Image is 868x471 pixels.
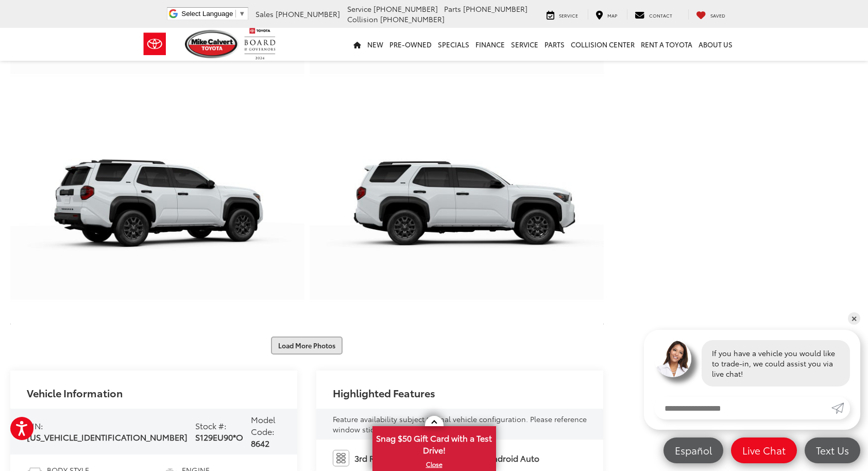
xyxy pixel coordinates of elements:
a: New [364,28,386,61]
span: Collision [347,14,378,24]
a: Select Language​ [181,10,245,18]
span: [PHONE_NUMBER] [380,14,445,24]
a: Español [663,438,723,463]
input: Enter your message [654,397,831,419]
a: Parts [541,28,568,61]
span: [PHONE_NUMBER] [373,4,438,14]
span: ▼ [239,10,245,18]
span: [US_VEHICLE_IDENTIFICATION_NUMBER] [27,431,188,443]
span: Saved [710,12,725,19]
a: Submit [831,397,850,419]
span: Map [607,12,617,19]
span: Parts [444,4,461,14]
span: Snag $50 Gift Card with a Test Drive! [373,427,495,459]
span: VIN: [27,419,43,431]
span: Contact [649,12,672,19]
span: 8642 [251,437,269,449]
span: Service [347,4,371,14]
a: About Us [695,28,736,61]
span: Android Auto [487,452,539,464]
span: Model Code: [251,413,276,437]
img: 2025 Toyota 4Runner SR5 [307,103,606,328]
a: Map [588,9,625,20]
span: [PHONE_NUMBER] [276,9,340,19]
img: 2025 Toyota 4Runner SR5 [7,103,307,328]
img: Agent profile photo [654,340,691,377]
h2: Vehicle Information [27,387,123,398]
a: Pre-Owned [386,28,435,61]
a: Collision Center [568,28,638,61]
a: Text Us [805,438,860,463]
a: Rent a Toyota [638,28,695,61]
span: [PHONE_NUMBER] [463,4,527,14]
span: Text Us [811,444,854,457]
a: Live Chat [731,438,797,463]
span: Select Language [181,10,233,18]
a: Expand Photo 11 [310,105,604,326]
a: Specials [435,28,472,61]
a: Home [350,28,364,61]
a: Contact [627,9,680,20]
button: Load More Photos [271,337,343,355]
span: Español [670,444,717,457]
a: Service [508,28,541,61]
img: Mike Calvert Toyota [185,30,240,58]
h2: Highlighted Features [333,387,435,398]
div: If you have a vehicle you would like to trade-in, we could assist you via live chat! [702,340,850,386]
span: 3rd Row Seating [354,452,417,464]
span: ​ [235,10,236,18]
span: Service [559,12,578,19]
a: Expand Photo 10 [10,105,304,326]
a: Service [539,9,586,20]
span: S129EU90*O [195,431,243,443]
span: Stock #: [195,419,227,431]
span: Live Chat [737,444,791,457]
a: My Saved Vehicles [688,9,733,20]
img: Toyota [135,27,174,61]
span: Sales [256,9,274,19]
a: Finance [472,28,508,61]
img: 3rd Row Seating [333,450,349,466]
span: Feature availability subject to final vehicle configuration. Please reference window sticker for ... [333,414,587,434]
